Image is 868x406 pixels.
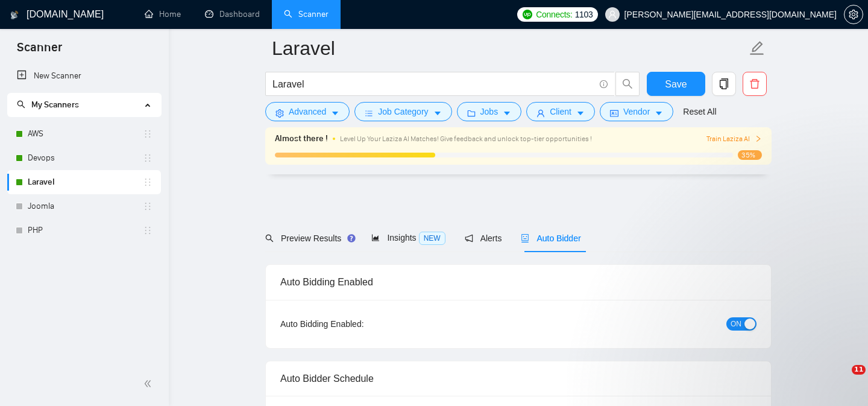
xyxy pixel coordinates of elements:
span: Client [550,105,571,118]
li: New Scanner [7,64,161,88]
span: Level Up Your Laziza AI Matches! Give feedback and unlock top-tier opportunities ! [340,135,592,143]
span: folder [467,109,476,118]
span: user [536,109,545,118]
div: Auto Bidder Schedule [280,361,756,396]
span: NEW [419,232,445,245]
a: PHP [28,218,143,243]
span: Connects: [536,8,572,21]
span: Advanced [289,105,326,118]
button: copy [712,72,736,96]
span: caret-down [576,109,585,118]
span: edit [749,40,765,56]
a: New Scanner [17,64,151,88]
li: PHP [7,218,161,243]
span: double-left [143,378,156,390]
img: logo [10,5,19,25]
li: Devops [7,146,161,170]
span: Almost there ! [275,132,328,145]
span: delete [743,78,766,89]
button: setting [844,5,863,24]
a: AWS [28,122,143,146]
span: caret-down [655,109,663,118]
a: Laravel [28,170,143,194]
span: Preview Results [265,233,352,243]
span: Insights [371,233,445,243]
div: Auto Bidding Enabled [280,265,756,299]
a: Reset All [683,105,716,118]
a: Devops [28,146,143,170]
span: caret-down [503,109,511,118]
img: upwork-logo.png [523,10,532,19]
span: bars [365,109,373,118]
a: homeHome [145,9,181,19]
a: searchScanner [284,9,329,19]
li: AWS [7,122,161,146]
span: search [17,100,25,109]
li: Joomla [7,194,161,218]
span: My Scanners [17,100,79,110]
span: Scanner [7,39,72,64]
span: holder [143,226,153,235]
span: search [616,78,639,89]
span: holder [143,129,153,139]
span: 11 [852,365,866,375]
button: folderJobscaret-down [457,102,522,121]
a: setting [844,10,863,19]
span: 1103 [575,8,593,21]
span: Alerts [465,233,502,243]
span: caret-down [331,109,339,118]
button: Save [647,72,705,96]
div: Tooltip anchor [346,233,357,244]
span: holder [143,201,153,211]
li: Laravel [7,170,161,194]
span: idcard [610,109,618,118]
span: copy [712,78,735,89]
span: setting [275,109,284,118]
button: userClientcaret-down [526,102,595,121]
span: caret-down [433,109,442,118]
input: Scanner name... [272,33,747,63]
button: Train Laziza AI [706,133,762,145]
span: search [265,234,274,243]
button: idcardVendorcaret-down [600,102,673,121]
button: settingAdvancedcaret-down [265,102,350,121]
iframe: Intercom live chat [827,365,856,394]
span: Vendor [623,105,650,118]
span: notification [465,234,473,243]
span: Jobs [480,105,498,118]
a: Joomla [28,194,143,218]
button: delete [743,72,767,96]
span: area-chart [371,233,380,242]
span: My Scanners [31,100,79,110]
span: Save [665,77,687,92]
span: info-circle [600,80,608,88]
span: setting [844,10,863,19]
a: dashboardDashboard [205,9,260,19]
input: Search Freelance Jobs... [272,77,594,92]
span: holder [143,153,153,163]
span: Job Category [378,105,428,118]
span: Auto Bidder [521,233,580,243]
div: Auto Bidding Enabled: [280,317,439,331]
span: user [608,10,617,19]
span: 35% [738,150,762,160]
span: holder [143,177,153,187]
button: search [615,72,640,96]
button: barsJob Categorycaret-down [354,102,451,121]
span: robot [521,234,529,243]
span: right [755,135,762,142]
